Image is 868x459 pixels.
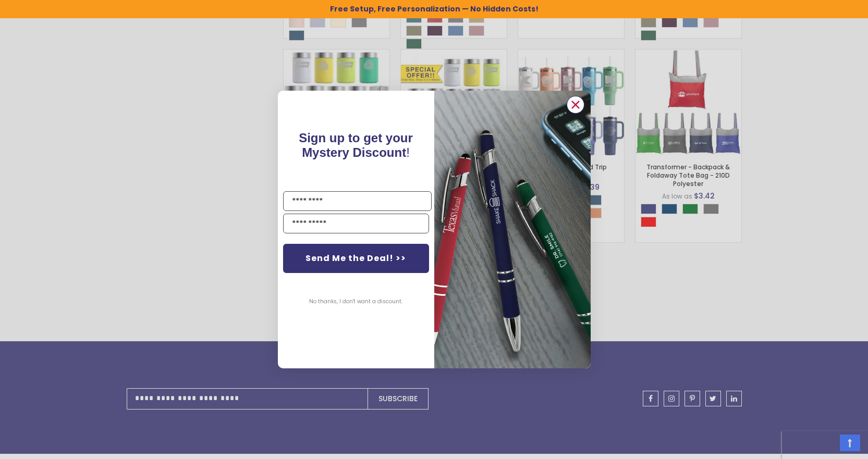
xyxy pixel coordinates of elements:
img: 081b18bf-2f98-4675-a917-09431eb06994.jpeg [434,91,591,368]
button: Close dialog [567,96,584,114]
span: ! [299,131,413,159]
button: No thanks, I don't want a discount. [304,289,408,315]
span: Sign up to get your Mystery Discount [299,131,413,159]
button: Send Me the Deal! >> [283,244,429,273]
input: YOUR EMAIL [283,214,429,233]
iframe: Google Customer Reviews [782,431,868,459]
